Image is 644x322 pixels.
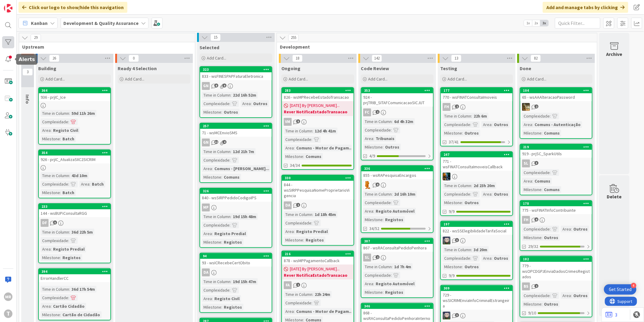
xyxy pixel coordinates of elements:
div: Outros [492,121,510,128]
div: Registo Automóvel [374,208,416,214]
div: Time in Column [284,128,312,134]
span: : [491,191,492,197]
div: Area [522,121,532,128]
div: VM [284,118,292,126]
a: 177770 - wsFINATConsultaImoveisFHTime in Column:22h 6mComplexidade:Area:OutrosMilestone:Outros37/41 [440,87,513,146]
span: : [303,153,304,160]
span: : [230,213,231,220]
span: : [542,186,542,193]
span: : [230,100,230,107]
span: : [221,174,222,180]
span: : [392,118,393,125]
div: 364936 - prjIC_Ice [39,88,110,101]
div: 771 - wsFINATConsultaImoveisCallback [441,157,512,171]
div: Complexidade [522,113,550,119]
span: : [221,239,222,245]
div: 197 [444,222,512,226]
a: 25771 - wsMCEnvioSMSGNTime in Column:12d 21h 7mComplexidade:Area:Comuns - [PERSON_NAME]...Milesto... [200,123,272,183]
div: 43d 10m [70,172,89,179]
div: 330 [282,175,354,181]
div: Area [284,228,294,235]
div: 364 [39,88,110,93]
div: Complexidade [41,181,68,187]
div: 1d 18h 45m [313,211,337,218]
div: 19d 15h 48m [231,213,258,220]
div: Time in Column [41,110,69,117]
div: 36d 22h 5m [70,229,94,235]
div: 826 - wsMPRecebeEstadoTransacao [282,93,354,101]
div: Outros [252,100,269,107]
div: Complexidade [41,118,68,125]
span: 2 [455,104,459,108]
div: Area [79,181,89,187]
div: Registo Predial [52,246,86,252]
div: 775 - wsFINATInfoContribuinte [520,206,592,214]
div: 10465 - wsAAAlteracaoPassword [520,88,592,101]
span: 3 [455,238,459,242]
div: 219 [523,145,592,149]
div: Comuns [222,174,241,180]
span: 37/41 [449,139,459,145]
span: : [69,172,70,179]
div: 354 [42,151,110,155]
div: 855 - wsRAPesquisaEncargos [361,171,433,179]
div: Outros [384,144,401,150]
span: : [550,169,551,176]
div: Registos [384,216,405,223]
a: 336855 - wsRAPesquisaEncargosRLTime in Column:2d 16h 10mComplexidade:Area:Registo AutomóvelMilest... [361,165,434,233]
div: Area [284,145,294,151]
span: 34/34 [290,162,300,169]
span: 1 [376,110,380,114]
div: MP [200,204,272,211]
div: 364 [42,88,110,93]
span: 6 [223,84,226,87]
div: 924 - prjTRIB_SITAFComunicacaoSICJUT [361,93,433,107]
span: 9/9 [449,208,454,215]
div: 336855 - wsRAPesquisaEncargos [361,166,433,179]
div: 353 [364,88,433,93]
input: Quick Filter... [555,18,600,29]
div: FH [443,103,451,111]
img: JC [443,173,451,180]
span: Add Card... [289,76,308,82]
span: : [532,121,533,128]
div: 144 - wsBUPiConsultaRGG [39,209,110,217]
div: Registos [304,237,325,243]
div: 233 [39,204,110,209]
a: 354926 - prjIC_AtualizaSIIC2SICRIMTime in Column:43d 10mComplexidade:Area:BatchMilestone:Batch [38,149,111,198]
div: RL [361,181,433,189]
div: Milestone [363,144,383,150]
span: 5 [53,221,57,224]
div: 323 [200,67,272,72]
div: DA [284,201,292,209]
span: : [212,165,213,172]
div: Comuns - [PERSON_NAME]... [213,165,271,172]
img: RL [363,181,371,189]
a: 10465 - wsAAAlteracaoPasswordJCComplexidade:Area:Comuns - AutenticaçãoMilestone:Comuns [520,87,592,139]
a: 353924 - prjTRIB_SITAFComunicacaoSICJUTFCTime in Column:6d 4h 32mComplexidade:Area:TribunaisMiles... [361,87,434,160]
div: 219919 - prjSC_SparkUtils [520,144,592,158]
div: Registos [222,239,243,245]
span: : [68,181,69,187]
div: GN [200,139,272,146]
span: : [373,135,374,142]
div: Milestone [363,216,383,223]
span: Add Card... [527,76,546,82]
div: 233144 - wsBUPiConsultaRGG [39,204,110,217]
span: : [230,92,231,98]
div: 2d 16h 10m [393,191,417,197]
div: 71 - wsMCEnvioSMS [200,129,272,137]
span: : [542,234,542,241]
div: Time in Column [443,182,471,189]
div: FC [363,108,371,116]
span: : [391,127,392,133]
span: : [471,113,472,119]
div: Complexidade [363,127,391,133]
span: : [470,121,471,128]
div: Milestone [443,199,462,206]
div: Tribunais [374,135,396,142]
div: 247 [444,152,512,157]
span: Add Card... [448,76,467,82]
div: Outros [222,109,240,115]
span: : [383,216,384,223]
